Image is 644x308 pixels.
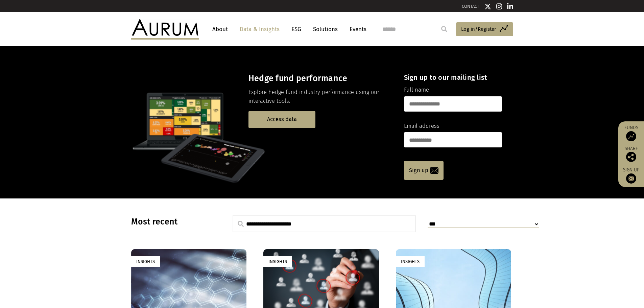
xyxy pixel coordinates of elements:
div: Share [622,146,641,162]
div: Insights [131,256,160,267]
input: Submit [437,22,451,36]
a: CONTACT [462,4,479,9]
a: Sign up [404,161,444,180]
a: Funds [622,125,641,141]
img: Instagram icon [496,3,502,10]
a: Sign up [622,167,641,184]
span: Log in/Register [461,25,496,33]
div: Insights [396,256,425,267]
div: Insights [263,256,292,267]
a: About [209,23,231,35]
h3: Hedge fund performance [248,73,392,84]
h3: Most recent [131,217,216,227]
img: Access Funds [626,131,636,141]
p: Explore hedge fund industry performance using our interactive tools. [248,88,392,106]
a: Events [346,23,366,35]
img: email-icon [430,167,438,174]
a: Solutions [310,23,341,35]
img: search.svg [238,221,244,227]
img: Linkedin icon [507,3,513,10]
a: Access data [248,111,315,128]
img: Twitter icon [484,3,491,10]
img: Sign up to our newsletter [626,173,636,184]
a: Data & Insights [236,23,283,35]
label: Email address [404,122,439,131]
a: Log in/Register [456,22,513,37]
h4: Sign up to our mailing list [404,73,502,81]
img: Share this post [626,152,636,162]
label: Full name [404,86,429,94]
a: ESG [288,23,305,35]
img: Aurum [131,19,199,39]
